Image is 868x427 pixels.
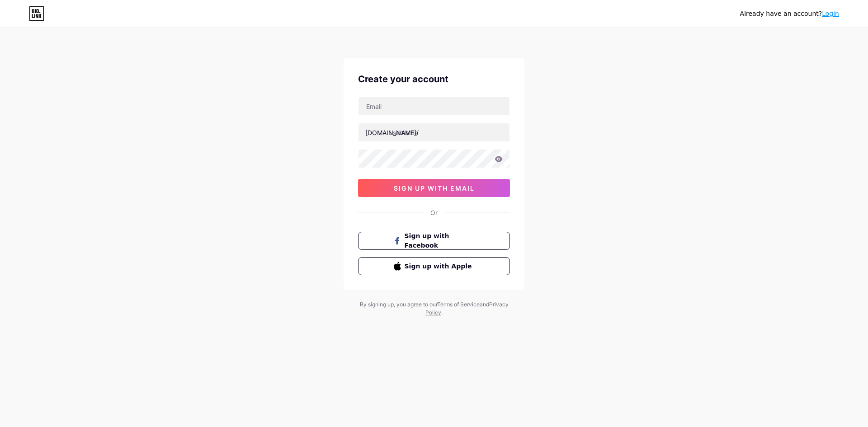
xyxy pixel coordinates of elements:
span: sign up with email [394,184,475,192]
span: Sign up with Apple [405,262,475,271]
input: Email [359,97,509,115]
span: Sign up with Facebook [405,231,475,250]
button: sign up with email [358,179,510,197]
div: By signing up, you agree to our and . [357,300,511,317]
button: Sign up with Apple [358,257,510,275]
input: username [359,123,509,141]
a: Login [822,10,839,17]
div: [DOMAIN_NAME]/ [365,128,419,137]
div: Already have an account? [740,9,839,19]
div: Create your account [358,72,510,86]
button: Sign up with Facebook [358,232,510,250]
div: Or [430,208,438,217]
a: Terms of Service [437,301,480,308]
